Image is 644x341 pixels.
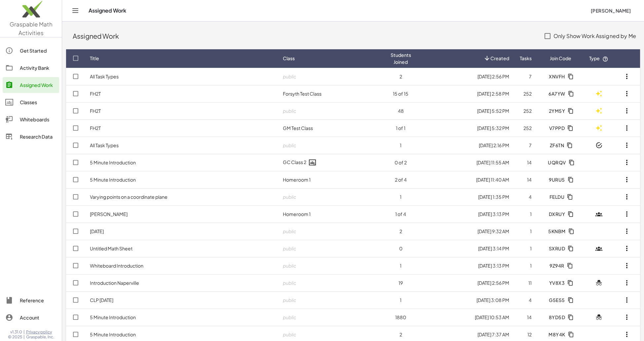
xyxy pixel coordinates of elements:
td: [DATE] 1:35 PM [416,188,514,205]
a: FH2T [90,108,101,114]
td: 4 [514,188,537,205]
div: Get Started [20,47,57,55]
span: Join Code [550,55,571,62]
td: 1 [514,240,537,257]
td: [DATE] 10:53 AM [416,309,514,326]
td: 1880 [385,309,416,326]
td: 15 of 15 [385,85,416,102]
span: public [283,245,296,251]
span: v1.31.0 [10,329,22,335]
td: 1 [514,223,537,240]
span: 9URU5 [549,177,565,183]
span: public [283,280,296,286]
button: 5KNBM [543,225,578,237]
td: [DATE] 11:40 AM [416,171,514,188]
a: CLP [DATE] [90,297,113,303]
div: Account [20,314,57,321]
td: 1 [514,257,537,274]
span: Students Joined [391,52,411,65]
a: All Task Types [90,142,119,148]
span: Graspable Math Activities [10,21,53,36]
button: DXRUY [543,208,578,220]
a: Account [3,310,59,325]
div: Research Data [20,133,57,141]
td: [DATE] 2:56 PM [416,68,514,85]
a: Assigned Work [3,77,59,93]
a: Research Data [3,129,59,145]
td: [DATE] 11:55 AM [416,154,514,171]
td: 1 [385,257,416,274]
a: Reference [3,292,59,308]
span: | [23,329,25,335]
button: G5E55 [544,294,578,306]
td: 11 [514,274,537,291]
span: 8YD5D [549,314,565,320]
button: 6A7YW [543,88,578,100]
td: 0 of 2 [385,154,416,171]
td: 1 of 4 [385,205,416,223]
a: Classes [3,94,59,110]
span: SXRUD [549,245,565,251]
span: Graspable, Inc. [26,334,54,340]
a: 5 Minute Introduction [90,177,136,183]
button: FELDU [544,191,577,203]
td: [DATE] 3:08 PM [416,291,514,309]
label: Only Show Work Assigned by Me [553,28,636,44]
span: Class [283,55,295,62]
td: [DATE] 3:13 PM [416,257,514,274]
a: Privacy policy [26,329,54,335]
span: Title [90,55,99,62]
div: Activity Bank [20,64,57,72]
td: 252 [514,119,537,137]
td: 7 [514,137,537,154]
button: 2YM5Y [543,105,578,117]
a: [DATE] [90,228,104,234]
a: 5 Minute Introduction [90,331,136,337]
a: FH2T [90,91,101,97]
span: © 2025 [8,334,22,340]
span: FELDU [549,194,564,200]
span: public [283,108,296,114]
button: ZF6TN [544,139,577,151]
td: GC Class 2 [278,154,385,171]
span: Created [490,55,509,62]
span: M8Y4K [549,331,565,337]
span: Type [589,55,608,61]
td: [DATE] 2:56 PM [416,274,514,291]
td: 1 of 1 [385,119,416,137]
div: Reference [20,296,57,304]
button: V7PPD [544,122,577,134]
span: public [283,314,296,320]
div: Assigned Work [20,81,57,89]
a: Varying points on a coordinate plane [90,194,168,200]
a: 5 Minute Introduction [90,314,136,320]
div: Assigned Work [73,31,538,41]
span: 6A7YW [549,91,565,97]
td: 2 of 4 [385,171,416,188]
button: XNVFH [544,70,578,82]
td: 48 [385,102,416,119]
td: 0 [385,240,416,257]
a: Activity Bank [3,60,59,76]
td: 1 [385,188,416,205]
button: 9Z94R [544,260,577,272]
td: 14 [514,171,537,188]
span: V7PPD [549,125,565,131]
a: 5 Minute Introduction [90,159,136,165]
td: [DATE] 5:52 PM [416,102,514,119]
span: public [283,194,296,200]
span: public [283,297,296,303]
span: 2YM5Y [549,108,565,114]
div: Whiteboards [20,115,57,123]
a: Get Started [3,43,59,59]
td: [DATE] 9:32 AM [416,223,514,240]
button: [PERSON_NAME] [585,5,636,17]
button: YV8X3 [544,277,577,289]
td: [DATE] 2:58 PM [416,85,514,102]
a: FH2T [90,125,101,131]
span: 5KNBM [548,228,566,234]
button: Toggle navigation [70,5,81,16]
a: Whiteboard Introduction [90,263,143,269]
td: [DATE] 3:13 PM [416,205,514,223]
button: 8YD5D [543,311,578,323]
